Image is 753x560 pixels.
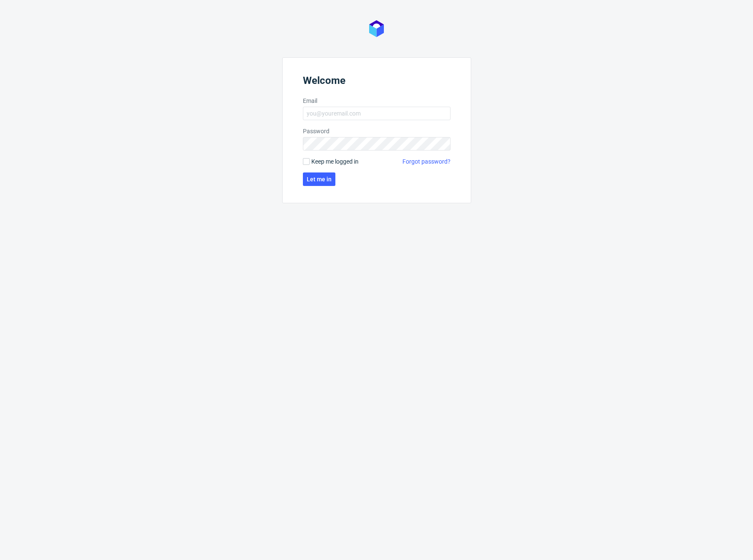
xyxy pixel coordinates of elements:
label: Password [303,127,451,135]
span: Let me in [307,176,332,182]
button: Let me in [303,172,335,186]
span: Keep me logged in [311,157,359,166]
header: Welcome [303,75,451,90]
input: you@youremail.com [303,107,451,120]
a: Forgot password? [402,157,451,166]
label: Email [303,97,451,105]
